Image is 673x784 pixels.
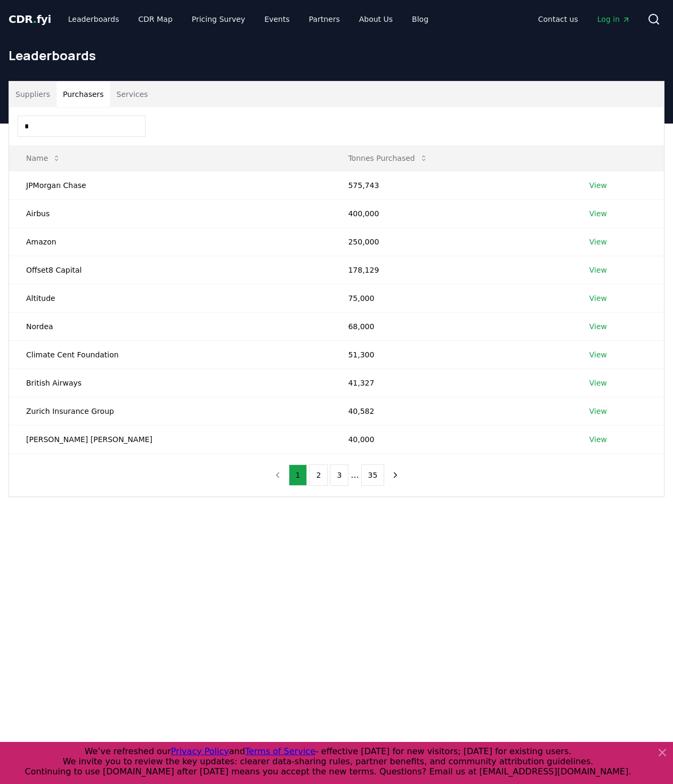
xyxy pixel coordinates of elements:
a: View [589,265,607,275]
td: 75,000 [331,284,572,312]
a: CDR Map [130,10,181,29]
td: 51,300 [331,340,572,369]
td: Climate Cent Foundation [9,340,331,369]
a: Events [256,10,298,29]
button: Purchasers [56,81,110,107]
h1: Leaderboards [9,47,664,64]
span: Log in [597,14,630,24]
span: . [33,13,37,26]
a: Contact us [530,10,587,29]
a: Pricing Survey [183,10,254,29]
td: 40,582 [331,397,572,425]
td: 250,000 [331,227,572,256]
a: View [589,434,607,445]
td: 575,743 [331,171,572,199]
button: Suppliers [9,81,56,107]
a: About Us [351,10,401,29]
button: Name [18,148,69,169]
td: British Airways [9,369,331,397]
td: [PERSON_NAME] [PERSON_NAME] [9,425,331,453]
li: ... [351,469,359,481]
button: Services [110,81,155,107]
button: 35 [361,464,385,486]
a: View [589,378,607,388]
a: View [589,321,607,332]
nav: Main [530,10,639,29]
a: Partners [301,10,348,29]
a: View [589,406,607,416]
td: Offset8 Capital [9,256,331,284]
td: 41,327 [331,369,572,397]
a: Log in [589,10,639,29]
a: CDR.fyi [9,12,51,27]
span: CDR fyi [9,13,51,26]
td: Airbus [9,199,331,227]
td: Zurich Insurance Group [9,397,331,425]
a: View [589,349,607,360]
button: 3 [330,464,348,486]
button: Tonnes Purchased [339,148,436,169]
button: 2 [309,464,328,486]
a: View [589,236,607,247]
a: View [589,293,607,304]
td: 40,000 [331,425,572,453]
button: next page [386,464,404,486]
td: JPMorgan Chase [9,171,331,199]
td: 400,000 [331,199,572,227]
td: 68,000 [331,312,572,340]
button: 1 [289,464,307,486]
td: 178,129 [331,256,572,284]
a: Leaderboards [60,10,128,29]
a: View [589,180,607,191]
td: Amazon [9,227,331,256]
td: Nordea [9,312,331,340]
td: Altitude [9,284,331,312]
a: Blog [403,10,437,29]
a: View [589,208,607,219]
nav: Main [60,10,437,29]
